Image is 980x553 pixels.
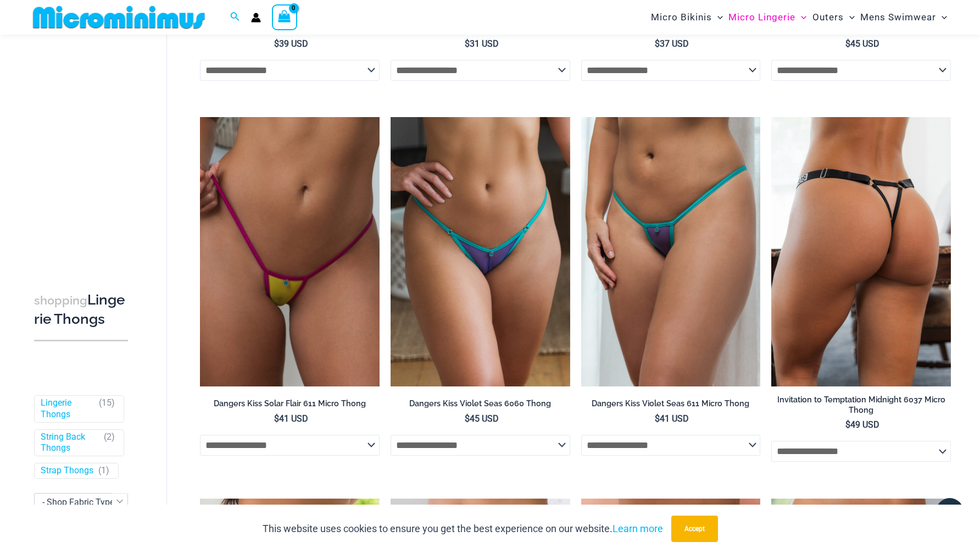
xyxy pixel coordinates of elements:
[29,5,209,30] img: MM SHOP LOGO FLAT
[274,38,308,49] bdi: 39 USD
[34,37,133,257] iframe: TrustedSite Certified
[712,3,723,31] span: Menu Toggle
[651,3,712,31] span: Micro Bikinis
[857,3,950,31] a: Mens SwimwearMenu ToggleMenu Toggle
[845,38,879,49] bdi: 45 USD
[41,397,94,421] a: Lingerie Thongs
[391,399,570,409] h2: Dangers Kiss Violet Seas 6060 Thong
[263,521,663,537] p: This website uses cookies to ensure you get the best experience on our website.
[107,432,112,442] span: 2
[465,38,470,49] span: $
[99,397,115,421] span: ( )
[41,465,93,477] a: Strap Thongs
[391,117,570,386] a: Dangers Kiss Violet Seas 6060 Thong 01Dangers Kiss Violet Seas 6060 Thong 02Dangers Kiss Violet S...
[795,3,806,31] span: Menu Toggle
[465,413,470,424] span: $
[581,399,761,413] a: Dangers Kiss Violet Seas 611 Micro Thong
[671,516,718,542] button: Accept
[102,397,112,408] span: 15
[274,413,279,424] span: $
[726,3,809,31] a: Micro LingerieMenu ToggleMenu Toggle
[860,3,936,31] span: Mens Swimwear
[104,432,115,455] span: ( )
[845,419,879,430] bdi: 49 USD
[581,399,761,409] h2: Dangers Kiss Violet Seas 611 Micro Thong
[771,395,951,419] a: Invitation to Temptation Midnight 6037 Micro Thong
[272,4,297,30] a: View Shopping Cart, empty
[845,38,850,49] span: $
[251,13,261,23] a: Account icon link
[34,493,128,511] span: - Shop Fabric Type
[200,117,380,386] img: Dangers Kiss Solar Flair 611 Micro 01
[200,399,380,409] h2: Dangers Kiss Solar Flair 611 Micro Thong
[34,291,128,329] h3: Lingerie Thongs
[612,523,663,534] a: Learn more
[655,38,689,49] bdi: 37 USD
[581,117,761,386] a: Dangers Kiss Violet Seas 611 Micro 01Dangers Kiss Violet Seas 1060 Bra 611 Micro 05Dangers Kiss V...
[844,3,855,31] span: Menu Toggle
[230,10,240,24] a: Search icon link
[648,3,726,31] a: Micro BikinisMenu ToggleMenu Toggle
[647,2,951,33] nav: Site Navigation
[41,432,99,455] a: String Back Thongs
[35,494,127,511] span: - Shop Fabric Type
[581,117,761,386] img: Dangers Kiss Violet Seas 611 Micro 01
[274,413,308,424] bdi: 41 USD
[845,419,850,430] span: $
[771,395,951,415] h2: Invitation to Temptation Midnight 6037 Micro Thong
[936,3,947,31] span: Menu Toggle
[98,465,109,477] span: ( )
[655,38,660,49] span: $
[810,3,857,31] a: OutersMenu ToggleMenu Toggle
[771,117,951,386] a: Invitation to Temptation Midnight Thong 1954 01Invitation to Temptation Midnight Thong 1954 02Inv...
[391,399,570,413] a: Dangers Kiss Violet Seas 6060 Thong
[655,413,660,424] span: $
[200,399,380,413] a: Dangers Kiss Solar Flair 611 Micro Thong
[34,294,87,307] span: shopping
[465,413,499,424] bdi: 45 USD
[200,117,380,386] a: Dangers Kiss Solar Flair 611 Micro 01Dangers Kiss Solar Flair 611 Micro 02Dangers Kiss Solar Flai...
[771,117,951,386] img: Invitation to Temptation Midnight Thong 1954 02
[274,38,279,49] span: $
[465,38,499,49] bdi: 31 USD
[812,3,844,31] span: Outers
[101,465,106,475] span: 1
[728,3,795,31] span: Micro Lingerie
[391,117,570,386] img: Dangers Kiss Violet Seas 6060 Thong 01
[42,497,114,507] span: - Shop Fabric Type
[655,413,689,424] bdi: 41 USD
